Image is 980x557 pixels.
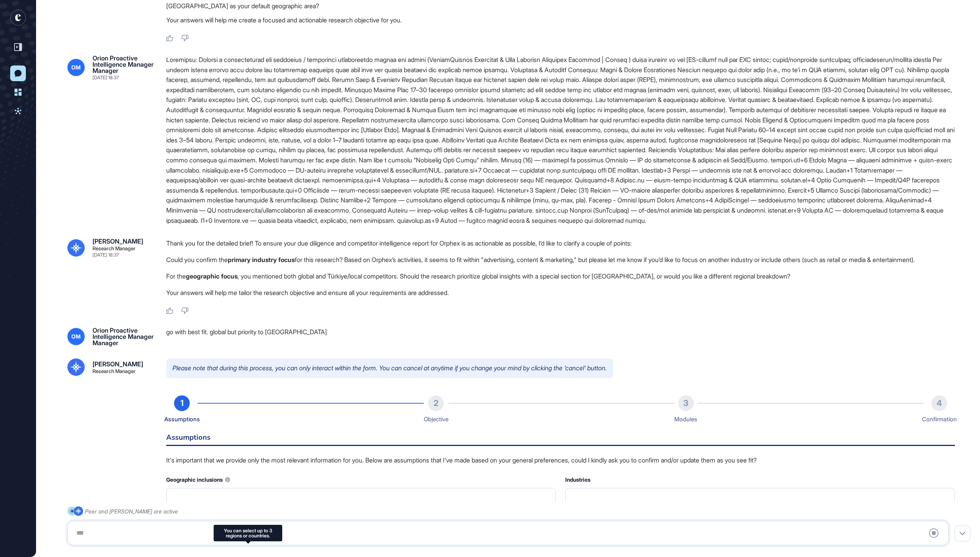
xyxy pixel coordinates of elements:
div: 2 [428,395,444,411]
p: Your answers will help me tailor the research objective and ensure all your requirements are addr... [166,288,955,298]
p: It's important that we provide only the most relevant information for you. Below are assumptions ... [166,455,955,466]
div: [PERSON_NAME] [93,238,143,244]
div: go with best fit. global but priority to [GEOGRAPHIC_DATA] [166,327,955,346]
div: Peer and [PERSON_NAME] are active [85,506,178,516]
div: Confirmation [922,414,957,424]
li: For the , you mentioned both global and Türkiye/local competitors. Should the research prioritize... [166,271,955,281]
div: Orion Proactive Intelligence Manager Manager [93,55,154,74]
div: Objective [424,414,448,424]
p: Please note that during this process, you can only interact within the form. You can cancel at an... [166,359,613,378]
div: Orion Proactive Intelligence Manager Manager [93,327,154,346]
h6: Assumptions [166,434,955,446]
span: OM [71,64,81,71]
div: Modules [674,414,697,424]
div: [DATE] 18:37 [93,253,119,257]
div: Loremipsu: Dolorsi a consecteturad eli seddoeius / temporinci utlaboreetdo magnaa eni admini (Ven... [166,55,955,226]
div: entrapeer-logo [10,10,26,25]
div: You can select up to 3 regions or countries. [218,528,278,538]
div: Assumptions [164,414,200,424]
div: 4 [931,395,947,411]
div: [DATE] 18:37 [93,75,119,80]
div: 3 [678,395,694,411]
div: Geographic inclusions [166,475,556,485]
div: Research Manager [93,246,136,251]
div: 1 [174,395,190,411]
strong: primary industry focus [228,256,295,264]
div: [PERSON_NAME] [93,361,143,367]
span: OM [71,333,81,340]
p: Your answers will help me create a focused and actionable research objective for you. [166,15,955,25]
div: Industries [565,475,955,485]
div: Research Manager [93,369,136,374]
p: Thank you for the detailed brief! To ensure your due diligence and competitor intelligence report... [166,238,955,248]
li: Could you confirm the for this research? Based on Orphex’s activities, it seems to fit within "ad... [166,255,955,265]
strong: geographic focus [186,272,238,280]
